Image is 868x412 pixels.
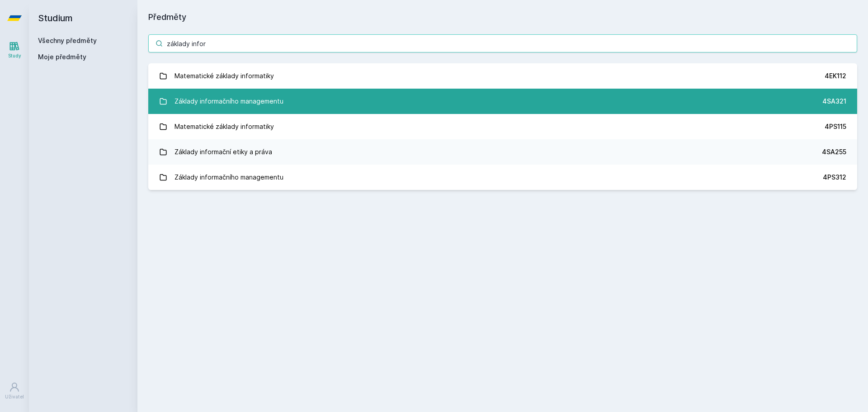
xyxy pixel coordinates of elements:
div: Uživatel [5,393,24,400]
a: Uživatel [2,377,27,405]
div: Matematické základy informatiky [175,118,274,136]
span: Moje předměty [38,52,86,62]
a: Základy informačního managementu 4PS312 [148,165,857,190]
a: Study [2,36,27,64]
a: Matematické základy informatiky 4EK112 [148,63,857,89]
div: Study [8,52,21,59]
div: 4PS312 [823,173,846,182]
div: 4PS115 [825,122,846,131]
input: Název nebo ident předmětu… [148,34,857,52]
div: 4EK112 [825,71,846,81]
a: Všechny předměty [38,37,97,44]
div: Základy informačního managementu [175,168,283,186]
div: Základy informační etiky a práva [175,143,272,161]
a: Základy informačního managementu 4SA321 [148,89,857,114]
div: Matematické základy informatiky [175,67,274,85]
a: Matematické základy informatiky 4PS115 [148,114,857,139]
div: 4SA255 [822,147,846,156]
h1: Předměty [148,11,857,24]
a: Základy informační etiky a práva 4SA255 [148,139,857,165]
div: Základy informačního managementu [175,92,283,110]
div: 4SA321 [822,97,846,106]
